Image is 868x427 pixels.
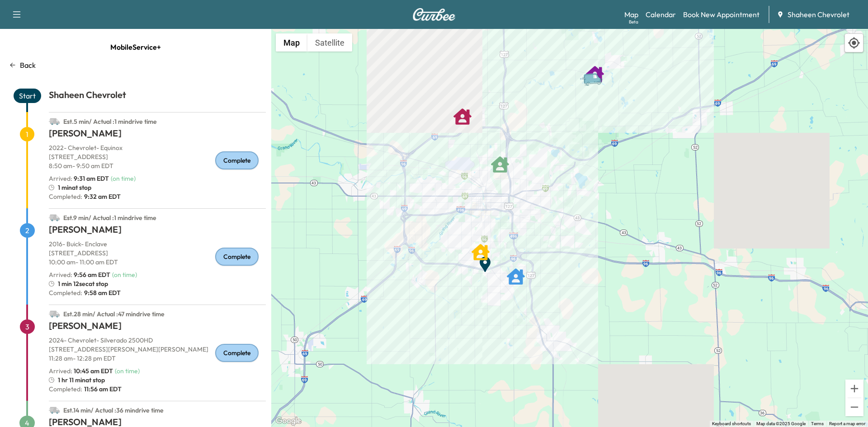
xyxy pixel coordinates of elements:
[274,415,303,427] a: Open this area in Google Maps (opens a new window)
[579,63,611,79] gmp-advanced-marker: Van
[58,279,108,288] span: 1 min 12sec at stop
[63,406,164,414] span: Est. 14 min / Actual : 36 min drive time
[82,288,121,297] span: 9:58 am EDT
[58,375,105,385] span: 1 hr 11 min at stop
[63,310,165,318] span: Est. 28 min / Actual : 47 min drive time
[49,239,266,249] p: 2016 - Buick - Enclave
[49,152,266,161] p: [STREET_ADDRESS]
[476,251,494,269] gmp-advanced-marker: End Point
[646,9,676,20] a: Calendar
[453,103,472,121] gmp-advanced-marker: MICHAEL TOOMEY
[58,183,91,192] span: 1 min at stop
[63,214,156,222] span: Est. 9 min / Actual : 1 min drive time
[215,151,259,169] div: Complete
[274,415,303,427] img: Google
[49,143,266,152] p: 2022 - Chevrolet - Equinox
[49,288,266,297] p: Completed:
[586,61,604,79] gmp-advanced-marker: DAVID KOENIG
[74,271,110,279] span: 9:56 am EDT
[845,398,863,416] button: Zoom out
[491,151,509,169] gmp-advanced-marker: MURL COCHRANE
[49,366,113,375] p: Arrived :
[507,263,525,281] gmp-advanced-marker: BETHANIE ROSS
[756,421,806,426] span: Map data ©2025 Google
[624,9,638,20] a: MapBeta
[472,239,490,257] gmp-advanced-marker: BETH GRAHAM
[49,249,266,258] p: [STREET_ADDRESS]
[112,271,137,279] span: ( on time )
[110,38,161,56] span: MobileService+
[683,9,759,20] a: Book New Appointment
[115,367,140,375] span: ( on time )
[629,19,638,25] div: Beta
[49,174,109,183] p: Arrived :
[14,89,41,103] span: Start
[788,9,849,20] span: Shaheen Chevrolet
[712,421,751,427] button: Keyboard shortcuts
[811,421,824,426] a: Terms (opens in new tab)
[49,127,266,143] h1: [PERSON_NAME]
[74,174,109,183] span: 9:31 am EDT
[49,192,266,201] p: Completed:
[20,223,35,238] span: 2
[412,8,456,21] img: Curbee Logo
[20,319,35,334] span: 3
[49,258,266,267] p: 10:00 am - 11:00 am EDT
[276,33,307,52] button: Show street map
[215,344,259,362] div: Complete
[20,60,36,70] p: Back
[845,380,863,398] button: Zoom in
[844,33,863,52] div: Recenter map
[82,192,121,201] span: 9:32 am EDT
[20,127,34,141] span: 1
[49,336,266,345] p: 2024 - Chevrolet - Silverado 2500HD
[49,354,266,363] p: 11:28 am - 12:28 pm EDT
[49,270,110,279] p: Arrived :
[111,174,136,183] span: ( on time )
[49,385,266,394] p: Completed:
[49,223,266,239] h1: [PERSON_NAME]
[82,385,122,394] span: 11:56 am EDT
[49,319,266,336] h1: [PERSON_NAME]
[307,33,352,52] button: Show satellite imagery
[829,421,865,426] a: Report a map error
[74,367,113,375] span: 10:45 am EDT
[215,248,259,266] div: Complete
[49,345,266,354] p: [STREET_ADDRESS][PERSON_NAME][PERSON_NAME]
[49,161,266,170] p: 8:50 am - 9:50 am EDT
[63,117,157,126] span: Est. 5 min / Actual : 1 min drive time
[49,89,266,105] h1: Shaheen Chevrolet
